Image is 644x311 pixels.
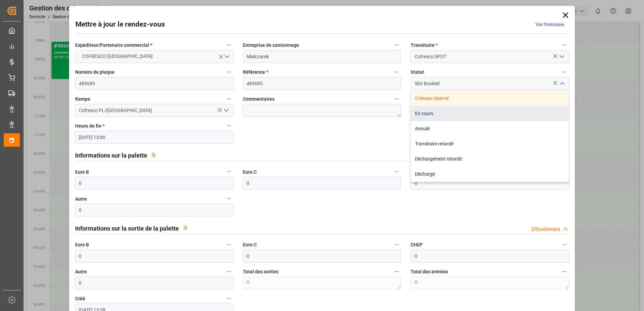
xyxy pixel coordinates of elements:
button: Expéditeur/Partenaire commercial * [225,41,233,49]
font: Transitaire [411,42,434,48]
font: Autre [75,196,87,202]
button: View description [179,221,192,234]
textarea: 0 [411,277,569,289]
font: Expéditeur/Partenaire commercial [75,42,149,48]
h2: Mettre à jour le rendez-vous [75,19,165,30]
input: Type à rechercher/sélectionner [75,104,233,117]
div: Déchargement retardé [411,151,569,167]
button: Ouvrir le menu [221,105,231,116]
span: COFRESCO [GEOGRAPHIC_DATA] [79,53,156,60]
input: JJ-MM-AAAA HH :MM [75,131,233,144]
button: Rampe [225,95,233,103]
a: Voir l’historique [536,22,564,27]
input: Type à rechercher/sélectionner [411,77,569,90]
h2: Informations sur la palette [75,151,147,160]
button: Autre [225,267,233,276]
button: Ouvrir le menu [75,50,233,63]
font: Numéro de plaque [75,69,115,75]
font: Rampe [75,96,90,102]
font: Total des entrées [411,269,448,274]
button: CHEP [560,240,569,249]
button: Transitaire * [560,41,569,49]
button: Statut [560,68,569,76]
font: Total des sorties [243,269,279,274]
button: Heure de fin * [225,122,233,130]
font: Référence [243,69,265,75]
div: Transitaire retardé [411,136,569,151]
button: Euro B [225,167,233,176]
button: Euro C [392,167,401,176]
button: Numéro de plaque [225,68,233,76]
button: Ouvrir le menu [556,51,567,62]
button: View description [147,148,160,161]
button: Total des sorties [392,267,401,276]
font: Commentaires [243,96,275,102]
h2: Informations sur la sortie de la palette [75,224,179,233]
font: Créé [75,296,85,301]
font: Statut [411,69,424,75]
textarea: 0 [243,277,401,289]
font: Euro C [243,242,257,247]
font: Euro B [75,242,89,247]
div: Créneau réservé [411,91,569,106]
button: Fermer le menu [556,78,567,89]
font: Heure de fin [75,123,101,129]
button: Entreprise de camionnage [392,41,401,49]
button: Total des entrées [560,267,569,276]
font: Autre [75,269,87,274]
button: Euro B [225,240,233,249]
div: Déchargé [411,167,569,182]
button: Commentaires [392,95,401,103]
font: Euro B [75,169,89,175]
button: Euro C [392,240,401,249]
div: Annulé [411,121,569,136]
button: Autre [225,194,233,203]
button: Référence * [392,68,401,76]
div: En cours [411,106,569,121]
font: Entreprise de camionnage [243,42,299,48]
font: Euro C [243,169,257,175]
button: Créé [225,294,233,303]
div: Effondrement [532,226,560,233]
font: CHEP [411,242,423,247]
